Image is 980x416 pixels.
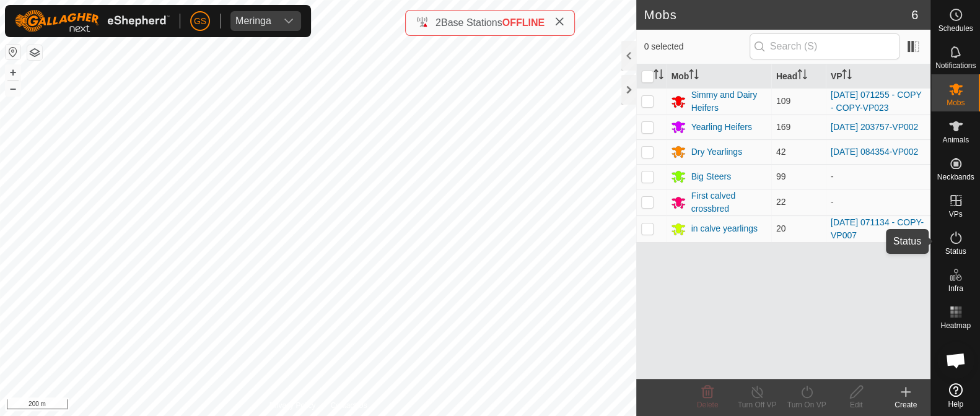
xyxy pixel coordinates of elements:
span: Mobs [947,99,965,106]
span: Schedules [938,25,973,32]
span: Meringa [230,11,276,31]
button: – [6,81,20,96]
p-sorticon: Activate to sort [689,71,699,81]
p-sorticon: Activate to sort [842,71,852,81]
a: Open chat [937,342,974,379]
span: 2 [435,17,441,28]
span: Delete [697,401,719,409]
span: Notifications [935,62,976,69]
a: [DATE] 071255 - COPY - COPY-VP023 [831,90,922,113]
div: Meringa [235,16,271,26]
button: Map Layers [27,45,42,60]
img: Gallagher Logo [15,10,170,32]
div: Edit [831,399,881,410]
div: Simmy and Dairy Heifers [691,89,766,115]
td: - [826,164,930,189]
div: Dry Yearlings [691,145,742,158]
div: Turn Off VP [732,399,782,410]
th: Head [771,64,826,89]
button: + [6,65,20,80]
div: Create [881,399,930,410]
span: GS [194,15,206,28]
a: [DATE] 084354-VP002 [831,147,918,157]
span: 0 selected [644,40,749,53]
a: Privacy Policy [269,400,316,411]
div: dropdown trigger [276,11,301,31]
th: Mob [666,64,771,89]
div: First calved crossbred [691,189,766,215]
a: [DATE] 071134 - COPY-VP007 [831,217,924,240]
span: 169 [776,122,790,132]
span: 6 [911,6,918,24]
span: Base Stations [441,17,502,28]
span: 20 [776,223,786,233]
span: 99 [776,171,786,181]
th: VP [826,64,930,89]
span: Help [948,401,963,408]
span: 22 [776,197,786,207]
span: Neckbands [937,173,974,181]
div: Turn On VP [782,399,831,410]
span: Status [945,248,966,255]
p-sorticon: Activate to sort [654,71,663,81]
a: Contact Us [330,400,367,411]
span: Heatmap [940,322,971,329]
span: 109 [776,96,790,106]
div: Yearling Heifers [691,121,751,134]
span: Animals [942,136,969,144]
span: OFFLINE [502,17,545,28]
a: Help [931,378,980,413]
span: 42 [776,147,786,157]
h2: Mobs [644,7,911,22]
td: - [826,189,930,215]
span: VPs [948,210,962,218]
div: in calve yearlings [691,222,757,235]
input: Search (S) [750,33,899,59]
a: [DATE] 203757-VP002 [831,122,918,132]
div: Big Steers [691,170,731,183]
button: Reset Map [6,45,20,59]
span: Infra [948,285,963,292]
p-sorticon: Activate to sort [797,71,807,81]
